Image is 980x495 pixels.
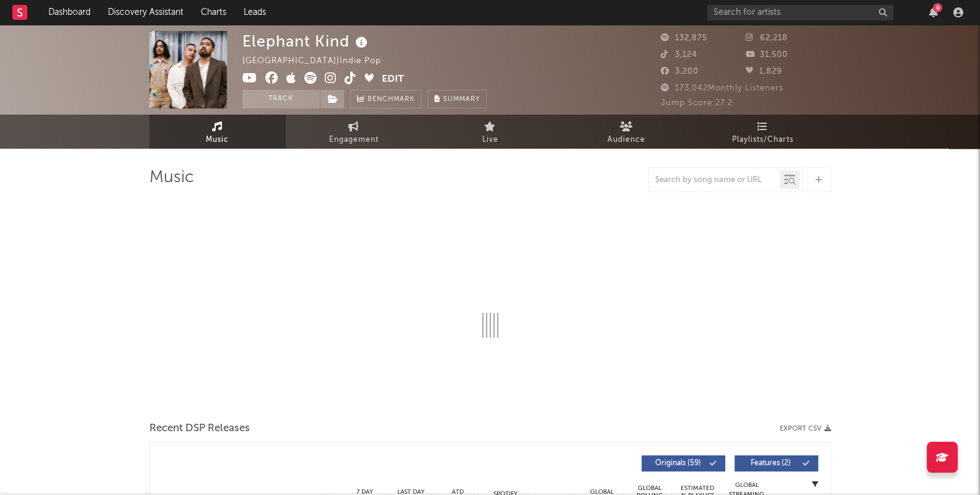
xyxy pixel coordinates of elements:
[242,31,371,51] div: Elephant Kind
[661,34,707,42] span: 132,875
[443,96,480,103] span: Summary
[607,133,645,147] span: Audience
[649,175,780,185] input: Search by song name or URL
[743,460,800,467] span: Features ( 2 )
[929,7,938,17] button: 9
[286,115,422,149] a: Engagement
[642,455,725,471] button: Originals(59)
[732,133,793,147] span: Playlists/Charts
[149,115,286,149] a: Music
[661,99,733,107] span: Jump Score: 27.2
[422,115,558,149] a: Live
[329,133,379,147] span: Engagement
[368,92,415,107] span: Benchmark
[746,34,788,42] span: 62,218
[746,51,788,59] span: 31,500
[482,133,498,147] span: Live
[735,455,818,471] button: Features(2)
[650,460,707,467] span: Originals ( 59 )
[746,68,782,76] span: 1,829
[661,51,697,59] span: 3,124
[428,90,487,108] button: Summary
[661,84,784,92] span: 173,042 Monthly Listeners
[661,68,699,76] span: 3,200
[707,5,893,20] input: Search for artists
[206,133,229,147] span: Music
[695,115,831,149] a: Playlists/Charts
[149,421,250,436] span: Recent DSP Releases
[382,72,404,87] button: Edit
[350,90,422,108] a: Benchmark
[242,90,320,108] button: Track
[242,54,395,69] div: [GEOGRAPHIC_DATA] | Indie Pop
[933,3,942,12] div: 9
[780,425,831,432] button: Export CSV
[558,115,695,149] a: Audience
